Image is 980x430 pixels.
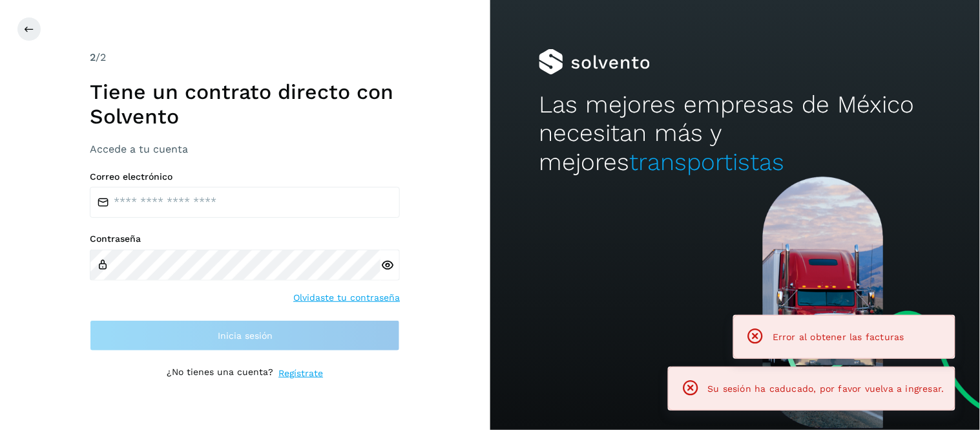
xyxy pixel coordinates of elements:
[539,91,931,177] h2: Las mejores empresas de México necesitan más y mejores
[90,51,96,63] span: 2
[708,383,944,394] span: Su sesión ha caducado, por favor vuelva a ingresar.
[90,80,400,129] h1: Tiene un contrato directo con Solvento
[293,291,400,305] a: Olvidaste tu contraseña
[218,331,273,340] span: Inicia sesión
[90,233,400,244] label: Contraseña
[278,367,323,380] a: Regístrate
[773,332,904,342] span: Error al obtener las facturas
[167,367,273,380] p: ¿No tienes una cuenta?
[90,171,400,182] label: Correo electrónico
[629,148,784,176] span: transportistas
[90,50,400,65] div: /2
[90,143,400,155] h3: Accede a tu cuenta
[90,320,400,351] button: Inicia sesión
